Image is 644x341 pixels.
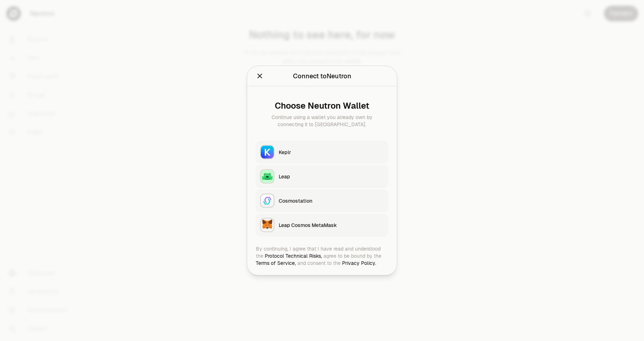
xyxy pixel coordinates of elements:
[279,173,384,180] div: Leap
[262,114,382,128] div: Continue using a wallet you already own by connecting it to [GEOGRAPHIC_DATA].
[256,165,388,188] button: LeapLeap
[256,260,296,266] a: Terms of Service,
[261,146,274,159] img: Keplr
[279,197,384,204] div: Cosmostation
[262,101,382,111] div: Choose Neutron Wallet
[342,260,376,266] a: Privacy Policy.
[256,245,388,267] div: By continuing, I agree that I have read and understood the agree to be bound by the and consent t...
[261,194,274,207] img: Cosmostation
[261,219,274,232] img: Leap Cosmos MetaMask
[279,222,384,229] div: Leap Cosmos MetaMask
[293,71,351,81] div: Connect to Neutron
[256,214,388,237] button: Leap Cosmos MetaMaskLeap Cosmos MetaMask
[261,170,274,183] img: Leap
[256,189,388,212] button: CosmostationCosmostation
[279,149,384,156] div: Keplr
[256,71,264,81] button: Close
[265,253,322,259] a: Protocol Technical Risks,
[256,141,388,164] button: KeplrKeplr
